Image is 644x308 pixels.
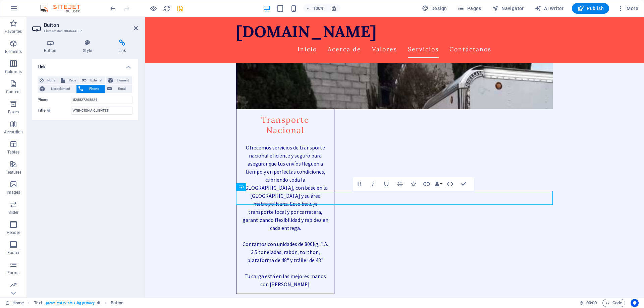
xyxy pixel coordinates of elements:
[367,177,379,191] button: Italic (Ctrl+I)
[45,299,95,307] span: . preset-text-v2-cta-1 .bg-primary
[163,4,171,12] button: reload
[419,3,450,14] button: Design
[71,96,132,104] input: Phone
[602,299,625,307] button: Code
[7,190,20,195] p: Images
[44,22,138,28] h2: Button
[6,89,21,95] p: Content
[434,177,443,191] button: Data Bindings
[176,5,184,12] i: Save (Ctrl+S)
[331,5,337,11] i: On resize automatically adjust zoom level to fit chosen device.
[420,177,433,191] button: Link
[38,96,71,104] label: Phone
[393,177,406,191] button: Strikethrough
[457,177,470,191] button: Confirm (Ctrl+⏎)
[419,3,450,14] div: Design (Ctrl+Alt+Y)
[7,270,19,275] p: Forms
[455,3,484,14] button: Pages
[71,40,107,54] h4: Style
[532,3,567,14] button: AI Writer
[176,4,184,12] button: save
[422,5,447,12] span: Design
[38,76,59,84] button: None
[5,49,22,54] p: Elements
[458,5,481,12] span: Pages
[572,3,609,14] button: Publish
[34,299,42,307] span: Click to select. Double-click to edit
[7,230,20,235] p: Header
[8,210,19,215] p: Slider
[5,299,24,307] a: Click to cancel selection. Double-click to open Pages
[38,85,76,93] button: Next element
[586,299,597,307] span: 00 00
[605,299,622,307] span: Code
[109,4,117,12] button: undo
[97,301,100,305] i: This element is a customizable preset
[407,177,420,191] button: Icons
[39,4,89,12] img: Editor Logo
[614,3,641,14] button: More
[380,177,393,191] button: Underline (Ctrl+U)
[492,5,524,12] span: Navigator
[80,76,105,84] button: External
[111,299,123,307] span: Click to select. Double-click to edit
[76,85,105,93] button: Phone
[577,5,604,12] span: Publish
[591,300,592,305] span: :
[149,4,157,12] button: Click here to leave preview mode and continue editing
[109,5,117,12] i: Undo: Change link (Ctrl+Z)
[5,29,22,34] p: Favorites
[444,177,457,191] button: HTML
[313,4,324,12] h6: 100%
[5,69,22,74] p: Columns
[106,40,138,54] h4: Link
[47,85,74,93] span: Next element
[32,59,138,71] h4: Link
[115,76,130,84] span: Element
[67,76,77,84] span: Page
[579,299,597,307] h6: Session time
[489,3,527,14] button: Navigator
[89,76,103,84] span: External
[38,107,71,115] label: Title
[46,76,57,84] span: None
[617,5,638,12] span: More
[114,85,130,93] span: Email
[303,4,327,12] button: 100%
[4,129,23,135] p: Accordion
[71,107,132,115] input: Title
[59,76,79,84] button: Page
[7,149,19,155] p: Tables
[85,85,103,93] span: Phone
[5,170,21,175] p: Features
[631,299,639,307] button: Usercentrics
[163,5,171,12] i: Reload page
[535,5,564,12] span: AI Writer
[8,109,19,115] p: Boxes
[105,85,132,93] button: Email
[353,177,366,191] button: Bold (Ctrl+B)
[44,28,124,34] h3: Element #ed-984644886
[106,76,132,84] button: Element
[7,250,19,255] p: Footer
[34,299,123,307] nav: breadcrumb
[32,40,71,54] h4: Button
